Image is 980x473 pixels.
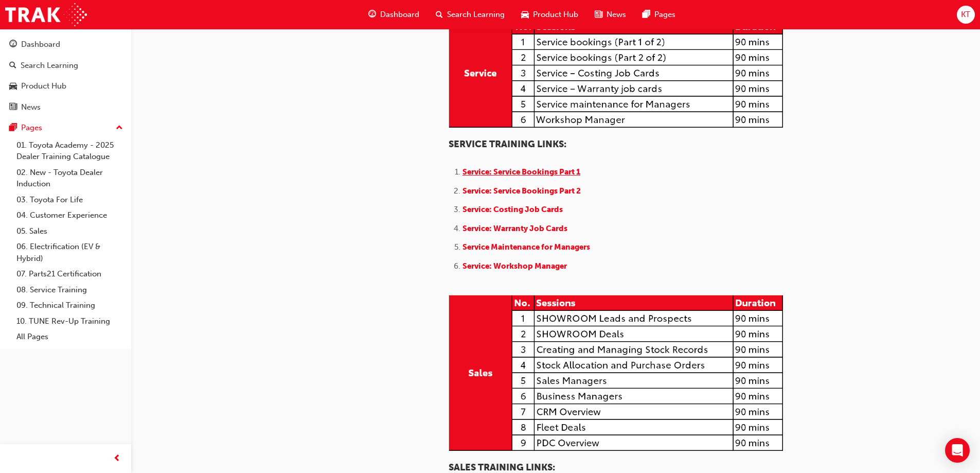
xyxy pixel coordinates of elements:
[9,61,16,71] span: search-icon
[21,80,66,92] div: Product Hub
[427,4,513,25] a: search-iconSearch Learning
[12,239,127,266] a: 06. Electrification (EV & Hybrid)
[586,4,634,25] a: news-iconNews
[4,98,127,117] a: News
[462,224,567,233] a: Service: Warranty Job Cards
[4,118,127,137] button: Pages
[462,261,567,271] a: Service: Workshop Manager
[380,9,419,21] span: Dashboard
[462,167,580,177] a: Service: Service Bookings Part 1
[4,77,127,96] a: Product Hub
[4,33,127,118] button: DashboardSearch LearningProduct HubNews
[449,462,555,473] span: SALES TRAINING LINKS:
[595,8,602,21] span: news-icon
[12,223,127,239] a: 05. Sales
[449,138,566,150] span: SERVICE TRAINING LINKS:
[607,9,626,21] span: News
[533,9,578,21] span: Product Hub
[12,137,127,165] a: 01. Toyota Academy - 2025 Dealer Training Catalogue
[21,101,41,113] div: News
[643,8,650,21] span: pages-icon
[436,8,443,21] span: search-icon
[9,82,17,91] span: car-icon
[360,4,427,25] a: guage-iconDashboard
[462,242,590,252] a: Service Maintenance for Managers
[9,40,17,49] span: guage-icon
[961,9,970,21] span: KT
[9,103,17,112] span: news-icon
[12,192,127,208] a: 03. Toyota For Life
[368,8,376,21] span: guage-icon
[945,438,970,463] div: Open Intercom Messenger
[513,4,586,25] a: car-iconProduct Hub
[4,35,127,54] a: Dashboard
[957,6,975,24] button: KT
[634,4,684,25] a: pages-iconPages
[12,329,127,345] a: All Pages
[12,266,127,282] a: 07. Parts21 Certification
[654,9,675,21] span: Pages
[21,60,78,72] div: Search Learning
[462,205,563,214] a: Service: Costing Job Cards
[4,56,127,75] a: Search Learning
[12,165,127,192] a: 02. New - Toyota Dealer Induction
[462,186,581,196] a: Service: Service Bookings Part 2
[447,9,505,21] span: Search Learning
[21,39,60,50] div: Dashboard
[5,3,87,26] img: Trak
[9,124,17,133] span: pages-icon
[116,121,123,135] span: up-icon
[12,297,127,313] a: 09. Technical Training
[12,282,127,298] a: 08. Service Training
[113,452,121,465] span: prev-icon
[12,207,127,223] a: 04. Customer Experience
[21,122,42,134] div: Pages
[521,8,529,21] span: car-icon
[12,313,127,329] a: 10. TUNE Rev-Up Training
